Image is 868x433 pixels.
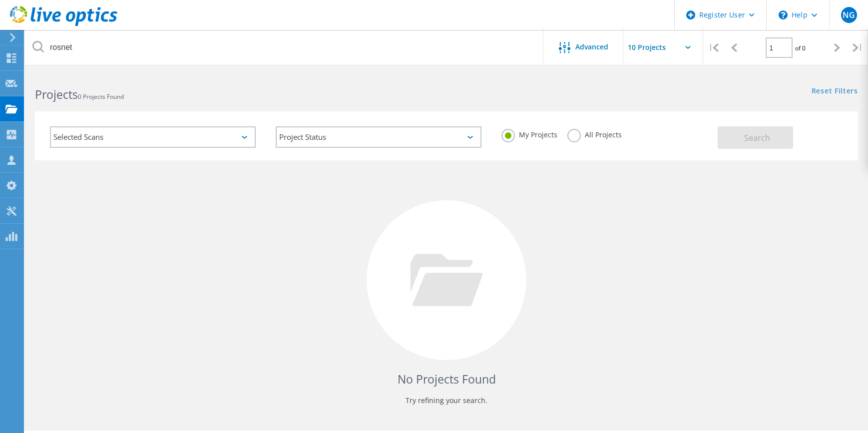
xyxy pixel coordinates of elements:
label: My Projects [501,129,557,138]
span: Advanced [575,43,608,50]
div: Project Status [276,126,481,148]
label: All Projects [567,129,622,138]
span: 0 Projects Found [78,92,124,101]
span: Search [744,132,770,143]
div: | [703,30,724,65]
span: NG [843,11,855,19]
a: Reset Filters [812,87,858,96]
input: Search projects by name, owner, ID, company, etc [25,30,544,65]
div: | [848,30,868,65]
div: Selected Scans [50,126,256,148]
p: Try refining your search. [45,393,848,409]
a: Live Optics Dashboard [10,21,117,28]
b: Projects [35,86,78,102]
span: of 0 [795,44,806,52]
h4: No Projects Found [45,371,848,388]
svg: \n [779,10,788,19]
button: Search [718,126,793,149]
